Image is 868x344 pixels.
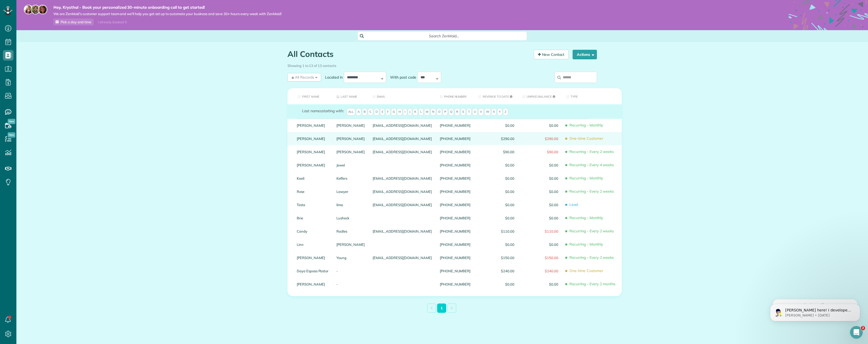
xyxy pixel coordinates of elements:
a: Rose [297,190,328,193]
a: Lusheck [336,216,365,220]
div: [EMAIL_ADDRESS][DOMAIN_NAME] [369,185,436,198]
span: $110.00 [478,229,514,233]
span: K [413,108,418,116]
a: - [336,269,365,273]
span: $240.00 [478,269,514,273]
th: Revenue to Date: activate to sort column ascending [474,88,518,104]
div: [EMAIL_ADDRESS][DOMAIN_NAME] [369,198,436,211]
th: Email: activate to sort column ascending [369,88,436,104]
th: Last Name: activate to sort column descending [332,88,369,104]
span: New [8,132,15,138]
span: Z [503,108,508,116]
span: Recurring - Every 2 weeks [566,147,618,156]
div: [PHONE_NUMBER] [436,225,474,238]
span: G [391,108,396,116]
div: [EMAIL_ADDRESS][DOMAIN_NAME] [369,172,436,185]
span: One-time Customer [566,266,618,275]
a: [PERSON_NAME] [336,150,365,154]
a: New Contact [534,50,569,59]
span: $290.00 [522,137,558,141]
span: $290.00 [478,137,514,141]
span: $0.00 [478,163,514,167]
a: Teste [297,203,328,207]
span: $0.00 [478,216,514,220]
a: [PERSON_NAME] [297,137,328,141]
span: Recurring - Monthly [566,174,618,183]
a: Young [336,256,365,260]
img: michelle-19f622bdf1676172e81f8f8fba1fb50e276960ebfe0243fe18214015130c80e4.jpg [38,5,47,14]
span: I [403,108,407,116]
span: $0.00 [478,203,514,207]
div: [EMAIL_ADDRESS][DOMAIN_NAME] [369,132,436,145]
span: $90.00 [478,150,514,154]
span: $110.00 [522,229,558,233]
span: Pick a day and time [61,20,91,24]
div: [EMAIL_ADDRESS][DOMAIN_NAME] [369,145,436,159]
div: [PHONE_NUMBER] [436,278,474,291]
span: All Records [291,75,314,80]
span: $0.00 [478,124,514,127]
span: Recurring - Every 2 weeks [566,253,618,262]
a: - [336,282,365,286]
div: [PHONE_NUMBER] [436,211,474,225]
a: [PERSON_NAME] [297,124,328,127]
div: [PHONE_NUMBER] [436,145,474,159]
div: [PHONE_NUMBER] [436,238,474,251]
div: [PHONE_NUMBER] [436,159,474,172]
span: $90.00 [522,150,558,154]
span: B [362,108,367,116]
a: [PERSON_NAME] [336,137,365,141]
a: Linn [297,243,328,246]
span: E [380,108,385,116]
label: With post code [386,75,417,80]
span: One-time Customer [566,134,618,143]
a: Radles [336,229,365,233]
div: [PHONE_NUMBER] [436,132,474,145]
h1: All Contacts [287,50,530,58]
a: Brie [297,216,328,220]
span: $150.00 [478,256,514,260]
span: $0.00 [522,163,558,167]
span: M [424,108,430,116]
span: New [8,119,15,124]
div: [PHONE_NUMBER] [436,251,474,264]
a: Daya Esposa Pastor [297,269,328,273]
span: H [397,108,402,116]
a: [PERSON_NAME] [297,282,328,286]
div: [PHONE_NUMBER] [436,119,474,132]
span: Recurring - Every 2 months [566,279,618,289]
span: C [368,108,373,116]
span: $0.00 [522,282,558,286]
a: Keffers [336,176,365,180]
span: A [356,108,361,116]
div: [PHONE_NUMBER] [436,264,474,278]
label: starting with: [302,108,344,114]
span: J [408,108,412,116]
span: Recurring - Every 4 weeks [566,160,618,170]
span: $0.00 [478,282,514,286]
div: [EMAIL_ADDRESS][DOMAIN_NAME] [369,225,436,238]
span: Y [497,108,502,116]
span: 2 [861,326,865,330]
span: T [467,108,472,116]
span: V [478,108,484,116]
span: F [386,108,390,116]
div: [PHONE_NUMBER] [436,172,474,185]
label: Located in [321,75,344,80]
a: lima [336,203,365,207]
strong: Hey, Krysthal - Book your personalized 30-minute onboarding call to get started! [53,5,282,10]
span: Q [449,108,454,116]
a: Kaeli [297,176,328,180]
th: Type: activate to sort column ascending [562,88,622,104]
a: [PERSON_NAME] [297,163,328,167]
span: Last names [302,108,322,113]
span: Recurring - Every 2 weeks [566,187,618,196]
span: $0.00 [522,176,558,180]
img: maria-72a9807cf96188c08ef61303f053569d2e2a8a1cde33d635c8a3ac13582a053d.jpg [24,5,33,14]
span: P [443,108,448,116]
a: Pick a day and time [53,19,94,25]
a: [PERSON_NAME] [297,150,328,154]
